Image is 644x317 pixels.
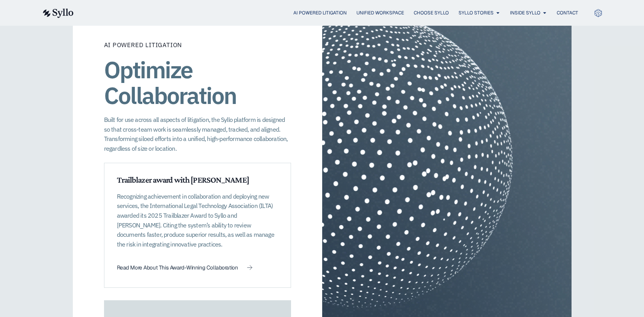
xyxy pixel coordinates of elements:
[104,57,291,108] h1: Optimize Collaboration
[117,192,278,249] p: Recognizing achievement in collaboration and deploying new services, the International Legal Tech...
[89,9,578,17] div: Menu Toggle
[459,9,494,16] a: Syllo Stories
[104,115,291,153] p: Built for use across all aspects of litigation, the Syllo platform is designed so that cross-team...
[356,9,404,16] a: Unified Workspace
[117,265,238,270] span: Read More About This Award-Winning Collaboration
[117,265,253,271] a: Read More About This Award-Winning Collaboration
[104,40,291,49] p: AI Powered Litigation
[293,9,347,16] a: AI Powered Litigation
[117,175,249,185] span: Trailblazer award with [PERSON_NAME]
[42,9,74,18] img: syllo
[89,9,578,17] nav: Menu
[557,9,578,16] a: Contact
[414,9,449,16] a: Choose Syllo
[510,9,540,16] a: Inside Syllo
